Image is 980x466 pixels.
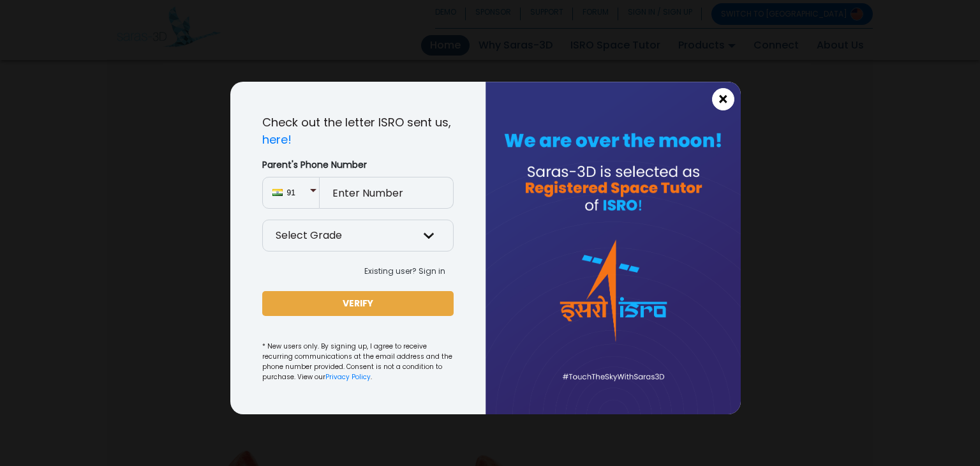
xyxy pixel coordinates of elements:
[325,372,371,382] a: Privacy Policy
[356,262,454,281] button: Existing user? Sign in
[712,88,734,110] button: Close
[287,187,309,199] span: 91
[262,114,454,148] p: Check out the letter ISRO sent us,
[262,158,454,172] label: Parent's Phone Number
[262,342,454,382] small: * New users only. By signing up, I agree to receive recurring communications at the email address...
[262,132,292,147] a: here!
[320,177,454,209] input: Enter Number
[718,91,729,108] span: ×
[262,291,454,316] button: VERIFY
